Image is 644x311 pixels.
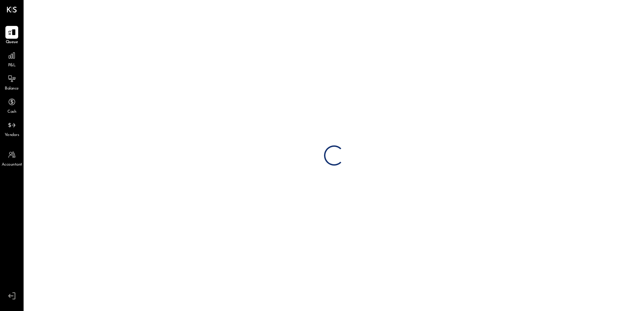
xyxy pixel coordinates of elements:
span: Vendors [5,132,19,138]
a: Cash [0,96,23,115]
a: P&L [0,49,23,69]
a: Accountant [0,148,23,168]
span: Accountant [2,162,22,168]
span: Queue [6,39,18,45]
span: P&L [8,63,16,69]
a: Queue [0,26,23,45]
a: Vendors [0,119,23,138]
span: Balance [5,86,19,92]
a: Balance [0,72,23,92]
span: Cash [7,109,16,115]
